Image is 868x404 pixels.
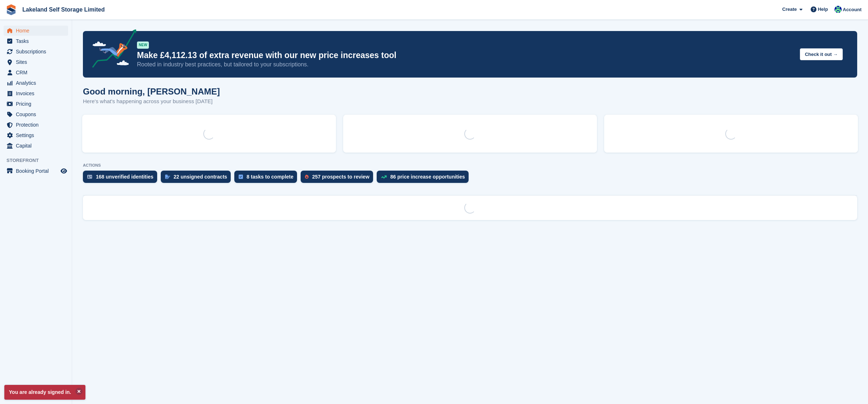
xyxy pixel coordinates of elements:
p: You are already signed in. [4,385,85,400]
a: menu [4,99,68,109]
a: 168 unverified identities [83,171,161,186]
div: 257 prospects to review [312,174,369,180]
a: menu [4,88,68,98]
a: menu [4,26,68,36]
a: menu [4,109,68,119]
a: 8 tasks to complete [234,171,301,186]
p: ACTIONS [83,163,857,168]
span: Settings [16,130,59,140]
span: Storefront [6,157,72,164]
img: price_increase_opportunities-93ffe204e8149a01c8c9dc8f82e8f89637d9d84a8eef4429ea346261dce0b2c0.svg [381,175,387,179]
div: 22 unsigned contracts [174,174,227,180]
a: menu [4,47,68,57]
span: Analytics [16,78,59,88]
span: Account [843,6,862,13]
img: contract_signature_icon-13c848040528278c33f63329250d36e43548de30e8caae1d1a13099fd9432cc5.svg [165,175,170,179]
img: verify_identity-adf6edd0f0f0b5bbfe63781bf79b02c33cf7c696d77639b501bdc392416b5a36.svg [87,175,92,179]
span: Home [16,26,59,36]
span: Capital [16,141,59,151]
a: menu [4,78,68,88]
a: 86 price increase opportunities [377,171,472,186]
a: menu [4,120,68,130]
button: Check it out → [800,48,843,60]
span: Protection [16,120,59,130]
p: Here's what's happening across your business [DATE] [83,97,220,106]
a: menu [4,141,68,151]
a: menu [4,57,68,67]
span: Create [782,6,797,13]
img: task-75834270c22a3079a89374b754ae025e5fb1db73e45f91037f5363f120a921f8.svg [239,175,243,179]
a: menu [4,36,68,46]
span: Tasks [16,36,59,46]
a: Preview store [59,167,68,175]
h1: Good morning, [PERSON_NAME] [83,87,220,96]
img: Steve Aynsley [834,6,842,13]
div: NEW [137,41,149,49]
div: 168 unverified identities [96,174,154,180]
a: 22 unsigned contracts [161,171,235,186]
img: price-adjustments-announcement-icon-8257ccfd72463d97f412b2fc003d46551f7dbcb40ab6d574587a9cd5c0d94... [86,29,137,70]
a: menu [4,166,68,176]
span: Help [818,6,828,13]
div: 8 tasks to complete [247,174,293,180]
p: Make £4,112.13 of extra revenue with our new price increases tool [137,50,794,61]
div: 86 price increase opportunities [390,174,465,180]
img: stora-icon-8386f47178a22dfd0bd8f6a31ec36ba5ce8667c1dd55bd0f319d3a0aa187defe.svg [6,4,17,15]
span: CRM [16,67,59,78]
span: Subscriptions [16,47,59,57]
span: Coupons [16,109,59,119]
span: Sites [16,57,59,67]
span: Pricing [16,99,59,109]
a: Lakeland Self Storage Limited [19,4,108,16]
a: 257 prospects to review [301,171,377,186]
img: prospect-51fa495bee0391a8d652442698ab0144808aea92771e9ea1ae160a38d050c398.svg [305,175,309,179]
a: menu [4,130,68,140]
span: Booking Portal [16,166,59,176]
p: Rooted in industry best practices, but tailored to your subscriptions. [137,61,794,69]
span: Invoices [16,88,59,98]
a: menu [4,67,68,78]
